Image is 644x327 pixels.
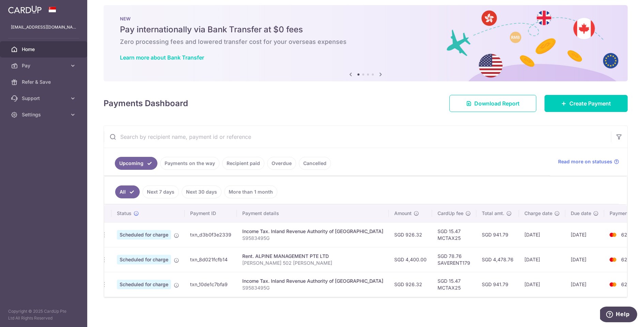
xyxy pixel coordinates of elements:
span: Pay [22,62,67,69]
div: Income Tax. Inland Revenue Authority of [GEOGRAPHIC_DATA] [242,228,383,235]
a: Learn more about Bank Transfer [120,54,204,61]
span: 6209 [621,232,633,238]
td: txn_10de1c7bfa9 [185,272,237,297]
span: Amount [394,210,412,217]
span: Download Report [474,99,520,108]
td: SGD 941.79 [476,272,519,297]
a: Download Report [449,95,536,112]
a: Next 7 days [142,185,179,198]
span: Refer & Save [22,79,67,85]
h5: Pay internationally via Bank Transfer at $0 fees [120,24,611,35]
td: SGD 78.76 SAVERENT179 [432,247,476,272]
img: Bank Card [606,280,620,289]
p: S9583495G [242,284,383,291]
a: Read more on statuses [558,158,619,165]
td: [DATE] [565,247,604,272]
h4: Payments Dashboard [104,97,188,110]
a: More than 1 month [224,185,277,198]
td: [DATE] [565,272,604,297]
a: Recipient paid [222,157,264,170]
td: SGD 941.79 [476,222,519,247]
span: Settings [22,111,67,118]
td: SGD 926.32 [389,222,432,247]
td: [DATE] [565,222,604,247]
img: CardUp [8,5,42,14]
td: SGD 4,400.00 [389,247,432,272]
input: Search by recipient name, payment id or reference [104,126,611,148]
span: 6209 [621,257,633,262]
p: NEW [120,16,611,21]
span: Total amt. [482,210,504,217]
a: Upcoming [115,157,157,170]
span: Status [117,210,132,217]
p: [PERSON_NAME] 502 [PERSON_NAME] [242,260,383,266]
td: txn_d3b0f3e2339 [185,222,237,247]
span: Due date [571,210,591,217]
p: [EMAIL_ADDRESS][DOMAIN_NAME] [11,24,76,31]
span: CardUp fee [438,210,463,217]
td: [DATE] [519,222,565,247]
td: txn_8d021fcfb14 [185,247,237,272]
img: Bank transfer banner [104,5,628,81]
span: Read more on statuses [558,158,612,165]
a: Overdue [267,157,296,170]
td: SGD 4,478.76 [476,247,519,272]
span: 6209 [621,281,633,287]
td: SGD 926.32 [389,272,432,297]
h6: Zero processing fees and lowered transfer cost for your overseas expenses [120,38,611,46]
span: Home [22,46,67,53]
span: Charge date [524,210,552,217]
span: Scheduled for charge [117,230,171,240]
span: Create Payment [569,99,611,108]
a: Create Payment [545,95,628,112]
iframe: Opens a widget where you can find more information [600,307,637,324]
img: Bank Card [606,256,620,264]
a: Cancelled [299,157,331,170]
a: Payments on the way [160,157,219,170]
th: Payment ID [185,205,237,222]
td: SGD 15.47 MCTAX25 [432,222,476,247]
a: Next 30 days [182,185,221,198]
a: All [115,185,140,198]
span: Support [22,95,67,102]
td: SGD 15.47 MCTAX25 [432,272,476,297]
th: Payment details [237,205,389,222]
td: [DATE] [519,247,565,272]
td: [DATE] [519,272,565,297]
img: Bank Card [606,231,620,239]
div: Rent. ALPINE MANAGEMENT PTE LTD [242,253,383,260]
p: S9583495G [242,235,383,242]
span: Scheduled for charge [117,280,171,289]
span: Scheduled for charge [117,255,171,264]
div: Income Tax. Inland Revenue Authority of [GEOGRAPHIC_DATA] [242,278,383,284]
